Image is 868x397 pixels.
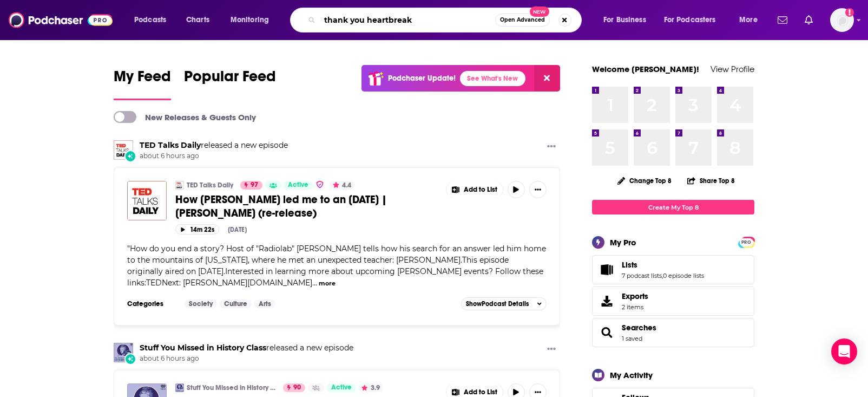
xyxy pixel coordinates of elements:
h3: Categories [127,300,176,308]
span: 2 items [622,303,648,311]
span: Charts [186,12,209,28]
span: Show Podcast Details [466,300,529,308]
a: 97 [240,181,262,190]
span: 97 [251,180,258,191]
a: PRO [740,238,753,246]
a: Show notifications dropdown [800,11,817,29]
span: Podcasts [134,12,166,28]
span: about 6 hours ago [140,354,353,363]
span: Active [331,382,352,393]
h3: released a new episode [140,140,288,151]
button: open menu [732,11,771,29]
span: Monitoring [231,12,269,28]
button: 4.4 [330,181,354,190]
a: Stuff You Missed in History Class [114,343,133,362]
div: My Activity [610,370,653,380]
span: about 6 hours ago [140,152,288,161]
span: , [662,272,663,279]
button: open menu [127,11,180,29]
span: PRO [740,238,753,246]
button: Show profile menu [830,8,854,32]
button: more [319,279,336,288]
span: Add to List [464,388,497,396]
span: How do you end a story? Host of "Radiolab" [PERSON_NAME] tells how his search for an answer led h... [127,244,546,288]
img: Stuff You Missed in History Class [175,383,184,392]
img: Podchaser - Follow, Share and Rate Podcasts [9,10,113,30]
span: " [127,244,546,288]
a: Active [327,383,356,392]
span: ... [312,278,317,288]
a: Welcome [PERSON_NAME]! [592,64,699,74]
span: 90 [293,382,301,393]
span: Lists [592,255,754,284]
a: TED Talks Daily [175,181,184,190]
a: 7 podcast lists [622,272,662,279]
span: For Podcasters [664,12,716,28]
button: open menu [223,11,283,29]
span: New [530,6,549,17]
span: My Feed [114,67,171,92]
a: How [PERSON_NAME] led me to an [DATE] | [PERSON_NAME] (re-release) [175,193,438,220]
span: Add to List [464,186,497,194]
button: Show More Button [446,181,503,198]
span: For Business [603,12,646,28]
span: Open Advanced [500,17,545,23]
a: View Profile [711,64,754,74]
div: [DATE] [228,226,247,233]
button: ShowPodcast Details [461,297,547,310]
span: Popular Feed [184,67,276,92]
span: Searches [592,318,754,347]
span: More [739,12,758,28]
div: My Pro [610,237,636,248]
a: Show notifications dropdown [773,11,792,29]
button: Show More Button [529,181,547,198]
button: Show More Button [543,343,560,356]
div: Search podcasts, credits, & more... [300,8,592,32]
button: 3.9 [358,383,383,392]
img: User Profile [830,8,854,32]
img: TED Talks Daily [114,140,133,160]
span: How [PERSON_NAME] led me to an [DATE] | [PERSON_NAME] (re-release) [175,193,387,220]
a: See What's New [460,71,525,86]
a: Stuff You Missed in History Class [187,383,276,392]
a: Stuff You Missed in History Class [140,343,266,353]
a: Lists [596,262,617,277]
a: My Feed [114,67,171,100]
a: Searches [622,323,656,333]
span: Exports [622,291,648,301]
button: open menu [657,11,732,29]
span: Logged in as putnampublicity [830,8,854,32]
button: Show More Button [543,140,560,154]
span: Lists [622,260,637,270]
button: Open AdvancedNew [495,14,550,27]
a: 1 saved [622,335,642,342]
span: Active [288,180,308,191]
a: TED Talks Daily [140,140,201,150]
a: Searches [596,325,617,340]
a: Exports [592,287,754,316]
svg: Add a profile image [845,8,854,17]
button: 14m 22s [175,224,219,235]
div: New Episode [124,150,136,162]
img: verified Badge [315,180,324,189]
a: 90 [283,383,305,392]
div: New Episode [124,353,136,365]
a: Charts [179,11,216,29]
a: Popular Feed [184,67,276,100]
a: Create My Top 8 [592,200,754,214]
h3: released a new episode [140,343,353,353]
a: Arts [254,300,275,308]
a: Society [185,300,217,308]
div: Open Intercom Messenger [831,339,857,365]
a: Lists [622,260,704,270]
img: How Dolly Parton led me to an epiphany | Jad Abumrad (re-release) [127,181,167,220]
button: Change Top 8 [611,174,678,187]
a: New Releases & Guests Only [114,111,256,123]
a: Active [284,181,313,190]
input: Search podcasts, credits, & more... [320,11,495,29]
span: Exports [596,294,617,309]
